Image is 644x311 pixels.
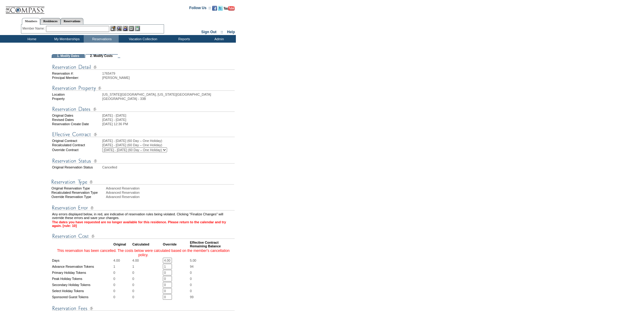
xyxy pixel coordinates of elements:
[14,35,49,43] td: Home
[132,258,162,263] td: 4.00
[218,6,223,11] img: Follow us on Twitter
[52,54,85,58] td: 1. Modify Dates
[22,18,40,25] a: Members
[51,186,105,190] div: Original Reservation Type
[114,276,132,281] td: 0
[190,265,194,268] span: 94
[123,26,128,31] img: Impersonate
[106,186,235,190] div: Advanced Reservation
[40,18,61,24] a: Residences
[52,204,235,212] img: Reservation Errors
[52,76,102,80] td: Principal Member:
[52,131,235,138] img: Effective Contract
[102,72,235,75] td: 1765479
[52,249,235,257] td: This reservation has been cancelled. The costs below were calculated based on the member's cancel...
[84,35,119,43] td: Reservations
[110,26,116,31] img: b_edit.gif
[114,264,132,269] td: 1
[114,270,132,275] td: 0
[102,97,235,101] td: [GEOGRAPHIC_DATA] - 33B
[85,54,118,58] td: 2. Modify Costs
[52,264,113,269] td: Advance Reservation Tokens
[5,2,45,14] img: Compass Home
[135,26,140,31] img: b_calculator.gif
[119,35,166,43] td: Vacation Collection
[190,271,192,274] span: 0
[190,295,194,299] span: 99
[52,122,102,126] td: Reservation Create Date
[102,165,235,169] td: Cancelled
[49,35,84,43] td: My Memberships
[52,84,235,92] img: Reservation Property
[52,147,102,152] td: Override Contract
[52,232,235,240] img: Reservation Cost
[132,288,162,294] td: 0
[61,18,83,24] a: Reservations
[52,93,102,96] td: Location
[132,276,162,281] td: 0
[114,282,132,288] td: 0
[51,195,105,199] div: Override Reservation Type
[102,93,235,96] td: [US_STATE][GEOGRAPHIC_DATA], [US_STATE][GEOGRAPHIC_DATA]
[106,195,235,199] div: Advanced Reservation
[52,276,113,281] td: Peak Holiday Tokens
[52,165,102,169] td: Original Reservation Status
[102,122,235,126] td: [DATE] 12:36 PM
[52,139,102,143] td: Original Contract
[102,76,235,80] td: [PERSON_NAME]
[221,30,223,34] span: ::
[190,259,196,262] span: 5.00
[102,139,235,143] td: [DATE] - [DATE] (60 Day – One Holiday)
[212,6,217,11] img: Become our fan on Facebook
[52,220,235,228] td: The dates you have requested are no longer available for this residence. Please return to the cal...
[52,63,235,71] img: Reservation Detail
[189,5,211,12] td: Follow Us ::
[52,97,102,101] td: Property
[114,294,132,300] td: 0
[114,258,132,263] td: 4.00
[52,143,102,147] td: Recalculated Contract
[52,212,235,220] td: Any errors displayed below, in red, are indicative of reservation rules being violated. Clicking ...
[218,8,223,11] a: Follow us on Twitter
[102,118,235,122] td: [DATE] - [DATE]
[212,8,217,11] a: Become our fan on Facebook
[52,114,102,117] td: Original Dates
[190,289,192,293] span: 0
[132,241,162,248] td: Calculated
[52,72,102,75] td: Reservation #:
[23,26,46,31] div: Member Name:
[106,191,235,194] div: Advanced Reservation
[190,283,192,287] span: 0
[102,114,235,117] td: [DATE] - [DATE]
[132,264,162,269] td: 1
[52,294,113,300] td: Sponsored Guest Tokens
[117,26,122,31] img: View
[201,30,216,34] a: Sign Out
[51,178,234,186] img: Reservation Type
[51,191,105,194] div: Recalculated Reservation Type
[163,241,189,248] td: Override
[52,105,235,113] img: Reservation Dates
[227,30,235,34] a: Help
[102,143,235,147] td: [DATE] - [DATE] (60 Day – One Holiday)
[114,288,132,294] td: 0
[52,157,235,165] img: Reservation Status
[201,35,236,43] td: Admin
[224,6,235,11] img: Subscribe to our YouTube Channel
[190,241,235,248] td: Effective Contract Remaining Balance
[52,282,113,288] td: Secondary Holiday Tokens
[114,241,132,248] td: Original
[132,270,162,275] td: 0
[132,282,162,288] td: 0
[52,258,113,263] td: Days
[224,8,235,11] a: Subscribe to our YouTube Channel
[132,294,162,300] td: 0
[129,26,134,31] img: Reservations
[52,270,113,275] td: Primary Holiday Tokens
[190,277,192,281] span: 0
[166,35,201,43] td: Reports
[52,118,102,122] td: Revised Dates
[52,288,113,294] td: Select Holiday Tokens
